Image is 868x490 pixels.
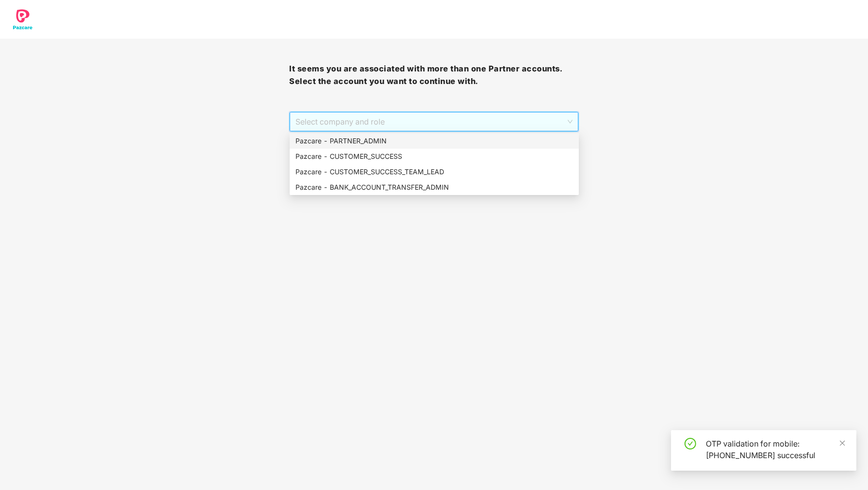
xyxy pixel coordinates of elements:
h3: It seems you are associated with more than one Partner accounts. Select the account you want to c... [289,63,578,87]
div: OTP validation for mobile: [PHONE_NUMBER] successful [706,438,845,461]
div: Pazcare - PARTNER_ADMIN [295,136,573,146]
span: Select company and role [295,112,572,131]
div: Pazcare - CUSTOMER_SUCCESS_TEAM_LEAD [295,167,573,177]
span: close [839,440,846,447]
div: Pazcare - BANK_ACCOUNT_TRANSFER_ADMIN [295,182,573,193]
div: Pazcare - PARTNER_ADMIN [290,133,579,149]
div: Pazcare - CUSTOMER_SUCCESS_TEAM_LEAD [290,164,579,180]
div: Pazcare - CUSTOMER_SUCCESS [290,149,579,164]
div: Pazcare - CUSTOMER_SUCCESS [295,151,573,162]
div: Pazcare - BANK_ACCOUNT_TRANSFER_ADMIN [290,180,579,195]
span: check-circle [685,438,696,449]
